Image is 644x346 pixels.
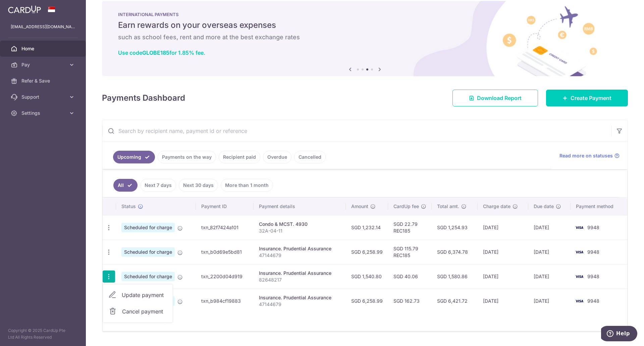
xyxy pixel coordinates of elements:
[118,20,612,31] h5: Earn rewards on your overseas expenses
[121,223,175,232] span: Scheduled for charge
[587,298,599,304] span: 9948
[528,289,571,313] td: [DATE]
[21,61,66,68] span: Pay
[587,225,599,230] span: 9948
[113,179,138,192] a: All
[346,215,388,240] td: SGD 1,232.14
[432,289,478,313] td: SGD 6,421.72
[121,203,136,210] span: Status
[11,23,75,30] p: [EMAIL_ADDRESS][DOMAIN_NAME]
[259,294,340,301] div: Insurance. Prudential Assurance
[478,215,528,240] td: [DATE]
[478,264,528,289] td: [DATE]
[571,198,627,215] th: Payment method
[118,33,612,41] h6: such as school fees, rent and more at the best exchange rates
[346,264,388,289] td: SGD 1,540.80
[259,301,340,308] p: 47144679
[346,289,388,313] td: SGD 6,258.99
[113,151,155,163] a: Upcoming
[351,203,368,210] span: Amount
[534,203,554,210] span: Due date
[196,264,254,289] td: txn_2200d04d919
[388,240,432,264] td: SGD 115.79 REC185
[219,151,260,163] a: Recipient paid
[118,12,612,17] p: INTERNATIONAL PAYMENTS
[259,221,340,228] div: Condo & MCST. 4930
[102,120,611,142] input: Search by recipient name, payment id or reference
[573,224,586,232] img: Bank Card
[142,49,169,56] b: GLOBE185
[559,152,620,159] a: Read more on statuses
[346,240,388,264] td: SGD 6,258.99
[21,45,66,52] span: Home
[388,215,432,240] td: SGD 22.79 REC185
[528,264,571,289] td: [DATE]
[196,198,254,215] th: Payment ID
[587,249,599,255] span: 9948
[102,1,628,76] img: International Payment Banner
[388,264,432,289] td: SGD 40.06
[571,94,611,102] span: Create Payment
[259,277,340,283] p: 82648217
[432,264,478,289] td: SGD 1,580.86
[478,289,528,313] td: [DATE]
[432,240,478,264] td: SGD 6,374.78
[546,90,628,106] a: Create Payment
[478,240,528,264] td: [DATE]
[432,215,478,240] td: SGD 1,254.93
[528,215,571,240] td: [DATE]
[573,297,586,305] img: Bank Card
[263,151,291,163] a: Overdue
[121,247,175,257] span: Scheduled for charge
[118,49,205,56] a: Use codeGLOBE185for 1.85% fee.
[477,94,522,102] span: Download Report
[21,110,66,116] span: Settings
[587,274,599,279] span: 9948
[21,78,66,84] span: Refer & Save
[259,245,340,252] div: Insurance. Prudential Assurance
[8,5,41,13] img: CardUp
[21,94,66,100] span: Support
[388,289,432,313] td: SGD 162.73
[573,273,586,281] img: Bank Card
[196,215,254,240] td: txn_82f7424a101
[158,151,216,163] a: Payments on the way
[601,326,637,343] iframe: Opens a widget where you can find more information
[196,289,254,313] td: txn_b984cf19883
[254,198,346,215] th: Payment details
[196,240,254,264] td: txn_b0d69e5bd81
[140,179,176,192] a: Next 7 days
[121,272,175,281] span: Scheduled for charge
[179,179,218,192] a: Next 30 days
[437,203,459,210] span: Total amt.
[259,252,340,259] p: 47144679
[259,228,340,234] p: 32A-04-11
[528,240,571,264] td: [DATE]
[393,203,419,210] span: CardUp fee
[221,179,273,192] a: More than 1 month
[102,92,185,104] h4: Payments Dashboard
[259,270,340,277] div: Insurance. Prudential Assurance
[452,90,538,106] a: Download Report
[559,152,613,159] span: Read more on statuses
[294,151,326,163] a: Cancelled
[573,248,586,256] img: Bank Card
[483,203,511,210] span: Charge date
